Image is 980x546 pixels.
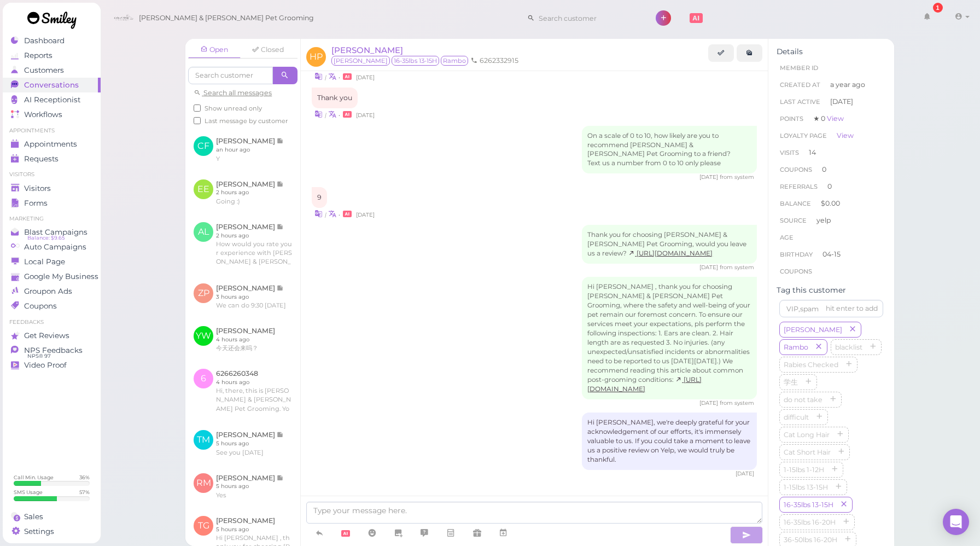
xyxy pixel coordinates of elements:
span: Visits [780,149,799,156]
span: ★ 0 [813,114,844,123]
span: Blast Campaigns [24,228,87,237]
span: Google My Business [24,272,98,281]
span: Loyalty page [780,132,827,140]
span: 09/16/2025 02:48pm [356,112,375,119]
a: Search all messages [194,89,272,97]
div: On a scale of 0 to 10, how likely are you to recommend [PERSON_NAME] & [PERSON_NAME] Pet Grooming... [582,126,757,174]
span: [DATE] [830,97,853,107]
span: 09/16/2025 02:48pm [356,74,375,81]
a: Workflows [3,107,101,122]
a: Requests [3,152,101,166]
span: Balance: $9.65 [27,234,65,242]
div: Thank you [312,88,358,108]
li: 0 [777,161,886,178]
span: Rabies Checked [781,361,841,369]
div: Hi [PERSON_NAME] , thank you for choosing [PERSON_NAME] & [PERSON_NAME] Pet Grooming, where the s... [582,277,757,399]
span: NPS® 97 [27,352,51,361]
span: Rambo [441,56,468,66]
span: Member ID [780,64,818,72]
span: do not take [781,396,825,404]
span: Video Proof [24,361,67,370]
div: Open Intercom Messenger [943,509,969,535]
a: Reports [3,48,101,63]
span: Groupon Ads [24,287,72,296]
span: Cat Short Hair [781,448,833,456]
span: Cat Long Hair [781,431,832,439]
span: Created At [780,81,820,89]
span: NPS Feedbacks [24,346,83,355]
span: Birthday [780,251,813,258]
a: Coupons [3,299,101,313]
span: Workflows [24,110,62,119]
span: Reports [24,51,52,60]
div: 9 [312,187,327,208]
a: View [827,114,844,123]
span: age [780,234,794,241]
a: AI Receptionist [3,92,101,107]
a: Auto Campaigns [3,240,101,254]
span: from system [720,264,754,271]
span: 学生 [781,378,800,386]
a: [PERSON_NAME] [331,45,403,55]
span: 09/16/2025 04:01pm [356,211,375,218]
span: 36-50lbs 16-20H [781,536,839,544]
a: Settings [3,524,101,539]
a: Blast Campaigns Balance: $9.65 [3,225,101,240]
span: Last Active [780,98,820,106]
li: Marketing [3,215,101,223]
a: Video Proof [3,358,101,373]
a: Get Reviews [3,328,101,343]
span: difficult [781,413,811,421]
div: • [312,71,757,82]
span: AI Receptionist [24,95,80,104]
a: Customers [3,63,101,78]
span: Conversations [24,80,79,90]
li: 6262332915 [468,56,521,66]
a: [URL][DOMAIN_NAME] [587,376,702,393]
span: a year ago [830,80,865,90]
li: 04-15 [777,246,886,263]
span: 16-35lbs 13-15H [781,501,836,509]
span: 09/16/2025 03:38pm [699,173,720,181]
input: VIP,spam [779,300,883,317]
a: NPS Feedbacks NPS® 97 [3,343,101,358]
a: Open [188,42,241,59]
span: Points [780,115,803,123]
a: Forms [3,196,101,211]
span: Last message by customer [205,117,288,125]
span: Dashboard [24,36,65,45]
a: Google My Business [3,269,101,284]
i: | [325,74,326,81]
div: Hi [PERSON_NAME], we're deeply grateful for your acknowledgement of our efforts, it's immensely v... [582,413,757,470]
span: $0.00 [821,199,840,207]
div: Tag this customer [777,286,886,295]
div: Call Min. Usage [14,474,54,481]
span: Local Page [24,257,65,266]
span: Appointments [24,140,77,149]
div: SMS Usage [14,489,43,496]
span: Show unread only [205,104,262,112]
span: Coupons [780,166,812,173]
i: | [325,211,326,218]
a: Conversations [3,78,101,92]
a: View [837,131,854,140]
span: from system [720,399,754,406]
span: Customers [24,66,64,75]
input: Last message by customer [194,117,201,124]
span: HP [306,47,326,67]
i: | [325,112,326,119]
li: yelp [777,212,886,229]
a: Visitors [3,181,101,196]
span: blacklist [833,343,865,351]
div: Details [777,47,886,56]
div: Thank you for choosing [PERSON_NAME] & [PERSON_NAME] Pet Grooming, would you leave us a review? [582,225,757,264]
span: Visitors [24,184,51,193]
a: Groupon Ads [3,284,101,299]
span: 09/16/2025 04:49pm [699,399,720,406]
span: 09/16/2025 04:58pm [736,470,754,477]
span: from system [720,173,754,181]
span: [PERSON_NAME] [331,56,390,66]
div: 57 % [79,489,90,496]
span: 16-35lbs 13-15H [392,56,439,66]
